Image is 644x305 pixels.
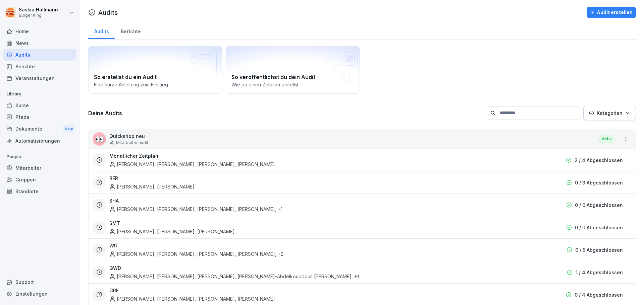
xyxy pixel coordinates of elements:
a: Berichte [3,61,76,72]
a: Kurse [3,99,76,111]
p: 1 / 4 Abgeschlossen [576,269,623,276]
p: Eine kurze Anleitung zum Einstieg [94,81,217,88]
p: 0 / 3 Abgeschlossen [575,179,623,186]
a: Pfade [3,111,76,123]
a: Automatisierungen [3,135,76,147]
button: Audit erstellen [587,7,636,18]
p: 0 / 5 Abgeschlossen [575,246,623,253]
h2: So veröffentlichst du dein Audit [231,73,354,81]
div: Support [3,276,76,288]
h3: GRE [109,287,119,294]
a: So veröffentlichst du dein AuditWie du einen Zeitplan erstellst [226,46,360,94]
div: 👀 [93,132,106,146]
a: Gruppen [3,174,76,185]
div: [PERSON_NAME], [PERSON_NAME], [PERSON_NAME] [109,228,235,235]
a: Home [3,25,76,37]
h3: WÜ [109,242,117,249]
p: People [3,151,76,162]
a: News [3,37,76,49]
div: New [63,125,74,133]
a: Audits [3,49,76,61]
p: Kategorien [597,109,623,117]
a: Standorte [3,185,76,197]
p: Burger King [19,13,58,18]
p: Wie du einen Zeitplan erstellst [231,81,354,88]
p: Library [3,89,76,99]
p: Quickshop neu [109,133,148,140]
div: Audit erstellen [590,9,633,16]
h1: Audits [98,8,118,17]
p: 2 / 4 Abgeschlossen [575,157,623,164]
a: Audits [88,22,115,39]
h3: Deine Audits [88,109,483,117]
a: DokumenteNew [3,123,76,135]
h3: GWD [109,264,121,272]
h2: So erstellst du ein Audit [94,73,217,81]
p: Saskia Hallmann [19,7,58,13]
div: [PERSON_NAME], [PERSON_NAME], [PERSON_NAME], [PERSON_NAME]-Abdelkouddous [PERSON_NAME] , +1 [109,273,359,280]
h3: SMT [109,220,120,227]
p: 0 / 0 Abgeschlossen [575,224,623,231]
a: Einstellungen [3,288,76,300]
h3: Monatlicher Zeitplan [109,152,158,159]
a: So erstellst du ein AuditEine kurze Anleitung zum Einstieg [88,46,222,94]
div: [PERSON_NAME], [PERSON_NAME], [PERSON_NAME], [PERSON_NAME] [109,161,275,168]
a: Mitarbeiter [3,162,76,174]
div: [PERSON_NAME], [PERSON_NAME] [109,183,195,190]
p: 0 / 4 Abgeschlossen [575,291,623,298]
div: [PERSON_NAME], [PERSON_NAME], [PERSON_NAME], [PERSON_NAME] [109,295,275,302]
h3: SHA [109,197,119,204]
h3: BER [109,175,118,182]
div: [PERSON_NAME], [PERSON_NAME], [PERSON_NAME], [PERSON_NAME] , +1 [109,206,282,213]
div: [PERSON_NAME], [PERSON_NAME], [PERSON_NAME], [PERSON_NAME] , +2 [109,250,283,257]
a: Berichte [115,22,147,39]
p: Mitarbeiter audit [116,140,148,146]
a: Veranstaltungen [3,72,76,84]
button: Kategorien [583,106,636,120]
div: Dokumente [3,123,76,135]
div: Aktiv [599,135,614,143]
p: 0 / 0 Abgeschlossen [575,202,623,209]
